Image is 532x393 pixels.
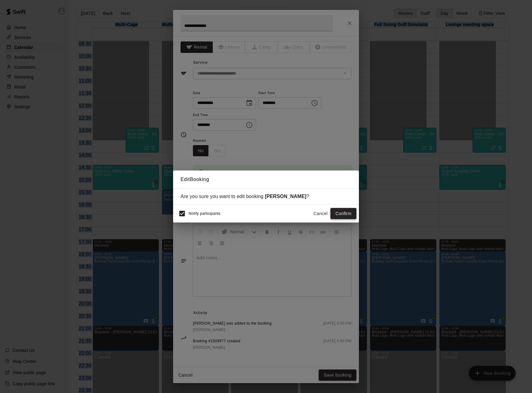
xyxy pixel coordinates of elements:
button: Cancel [311,208,330,219]
h2: Edit Booking [173,171,359,188]
span: Notify participants [189,211,220,216]
strong: [PERSON_NAME] [265,194,306,199]
div: Are you sure you want to edit booking ? [181,194,351,199]
button: Confirm [330,208,356,219]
